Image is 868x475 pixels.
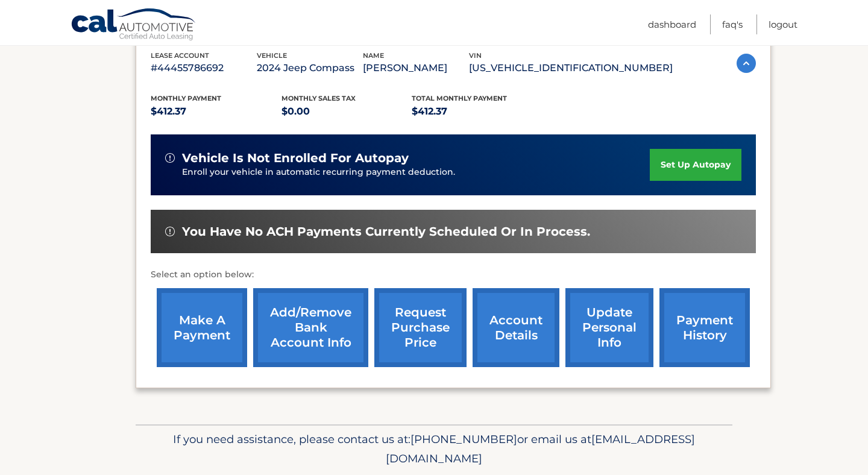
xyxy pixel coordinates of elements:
[151,94,221,102] span: Monthly Payment
[165,153,175,163] img: alert-white.svg
[469,60,673,77] p: [US_VEHICLE_IDENTIFICATION_NUMBER]
[182,166,650,179] p: Enroll your vehicle in automatic recurring payment deduction.
[151,268,756,282] p: Select an option below:
[737,54,756,73] img: accordion-active.svg
[281,103,412,120] p: $0.00
[143,430,725,468] p: If you need assistance, please contact us at: or email us at
[165,227,175,236] img: alert-white.svg
[410,432,517,446] span: [PHONE_NUMBER]
[469,51,482,60] span: vin
[648,14,696,34] a: Dashboard
[363,60,469,77] p: [PERSON_NAME]
[722,14,743,34] a: FAQ's
[363,51,384,60] span: name
[473,288,559,367] a: account details
[769,14,797,34] a: Logout
[151,60,257,77] p: #44455786692
[71,8,197,43] a: Cal Automotive
[565,288,653,367] a: update personal info
[374,288,467,367] a: request purchase price
[157,288,247,367] a: make a payment
[253,288,368,367] a: Add/Remove bank account info
[412,94,507,102] span: Total Monthly Payment
[182,151,409,166] span: vehicle is not enrolled for autopay
[151,103,281,120] p: $412.37
[182,224,590,239] span: You have no ACH payments currently scheduled or in process.
[257,60,363,77] p: 2024 Jeep Compass
[151,51,209,60] span: lease account
[386,432,695,465] span: [EMAIL_ADDRESS][DOMAIN_NAME]
[650,149,741,181] a: set up autopay
[659,288,750,367] a: payment history
[257,51,287,60] span: vehicle
[281,94,356,102] span: Monthly sales Tax
[412,103,542,120] p: $412.37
